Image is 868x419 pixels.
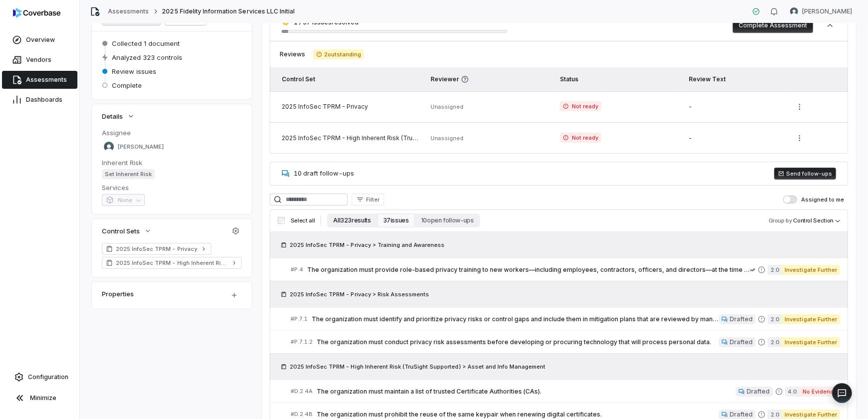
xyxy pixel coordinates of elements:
span: [PERSON_NAME] [802,7,852,15]
img: Curtis Nohl avatar [790,7,798,15]
span: Drafted [730,411,753,419]
div: 2025 InfoSec TPRM - High Inherent Risk (TruSight Supported) [282,134,419,142]
span: Unassigned [431,135,463,142]
span: Not ready [560,133,601,143]
a: #D.2.4AThe organization must maintain a list of trusted Certificate Authorities (CAs).Drafted4.0N... [291,380,840,403]
span: 4.0 [785,387,800,397]
a: Assessments [2,71,77,89]
span: Drafted [730,315,753,323]
span: 2.0 [768,314,782,324]
a: Assessments [108,7,149,15]
span: Vendors [26,56,51,64]
label: Assigned to me [783,196,844,204]
button: Minimize [4,388,75,408]
input: Select all [278,217,285,224]
span: Status [560,75,578,83]
span: # P.7.1.2 [291,338,313,346]
span: 2025 InfoSec TPRM - High Inherent Risk (TruSight Supported) [116,259,228,267]
div: 2025 InfoSec TPRM - Privacy [282,103,419,111]
div: - [689,103,780,111]
button: Curtis Nohl avatar[PERSON_NAME] [784,4,858,19]
span: Details [102,112,123,121]
a: 2025 InfoSec TPRM - Privacy [102,243,211,255]
a: #P.7.1.2The organization must conduct privacy risk assessments before developing or procuring tec... [291,331,840,353]
dt: Inherent Risk [102,158,242,167]
span: 2025 InfoSec TPRM - High Inherent Risk (TruSight Supported) > Asset and Info Management [290,363,545,371]
span: 2025 InfoSec TPRM - Privacy [116,245,197,253]
a: 2025 InfoSec TPRM - High Inherent Risk (TruSight Supported) [102,257,242,269]
span: Reviews [280,50,305,58]
span: Investigate Further [782,265,840,275]
button: Control Sets [99,222,155,240]
span: Investigate Further [782,337,840,347]
span: The organization must conduct privacy risk assessments before developing or procuring technology ... [317,338,719,346]
span: Configuration [28,373,68,381]
button: Filter [352,194,384,206]
a: #P.7.1The organization must identify and prioritize privacy risks or control gaps and include the... [291,308,840,330]
span: Drafted [747,388,770,396]
span: No Evidence [800,387,840,397]
span: The organization must provide role-based privacy training to new workers—including employees, con... [307,266,750,274]
span: 2 outstanding [313,49,364,59]
span: Complete [112,81,142,90]
a: Overview [2,31,77,49]
span: 2025 Fidelity Information Services LLC Initial [162,7,295,15]
span: 10 draft follow-ups [294,169,354,177]
button: Send follow-ups [774,168,836,180]
span: 2025 InfoSec TPRM - Privacy > Risk Assessments [290,290,429,298]
span: # D.2.4A [291,388,313,395]
button: All 323 results [327,213,377,227]
span: Filter [366,196,380,204]
span: Investigate Further [782,314,840,324]
span: Group by [769,217,792,224]
span: The organization must identify and prioritize privacy risks or control gaps and include them in m... [312,315,719,323]
dt: Services [102,183,242,192]
div: - [689,134,780,142]
span: Collected 1 document [112,39,180,48]
img: logo-D7KZi-bG.svg [13,8,60,18]
span: Review Text [689,75,726,83]
span: Not ready [560,101,601,111]
dt: Assignee [102,128,242,137]
span: Control Set [282,75,315,83]
span: Drafted [730,338,753,346]
span: Assessments [26,76,67,84]
span: The organization must prohibit the reuse of the same keypair when renewing digital certificates. [317,411,719,419]
span: 2025 InfoSec TPRM - Privacy > Training and Awareness [290,241,444,249]
button: 37 issues [377,213,415,227]
button: Complete Assessment [733,18,813,33]
span: # D.2.4B [291,411,313,418]
span: Dashboards [26,96,62,104]
a: Dashboards [2,91,77,109]
span: Unassigned [431,103,463,110]
span: 2.0 [768,265,782,275]
a: Vendors [2,51,77,69]
span: [PERSON_NAME] [118,143,164,151]
span: Select all [291,217,315,224]
button: Assigned to me [783,196,797,204]
span: Minimize [30,394,56,402]
span: Reviewer [431,75,547,83]
a: #P.4The organization must provide role-based privacy training to new workers—including employees,... [291,258,840,281]
a: Configuration [4,368,75,386]
button: Details [99,107,138,125]
span: # P.4 [291,266,303,273]
span: Analyzed 323 controls [112,53,182,62]
span: Control Sets [102,226,140,235]
span: Set Inherent Risk [102,169,155,179]
img: Madison Hull avatar [104,142,114,152]
span: # P.7.1 [291,315,308,323]
span: The organization must maintain a list of trusted Certificate Authorities (CAs). [317,388,736,396]
button: 10 open follow-ups [415,213,480,227]
span: Overview [26,36,55,44]
span: 2.0 [768,337,782,347]
span: Review issues [112,67,156,76]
